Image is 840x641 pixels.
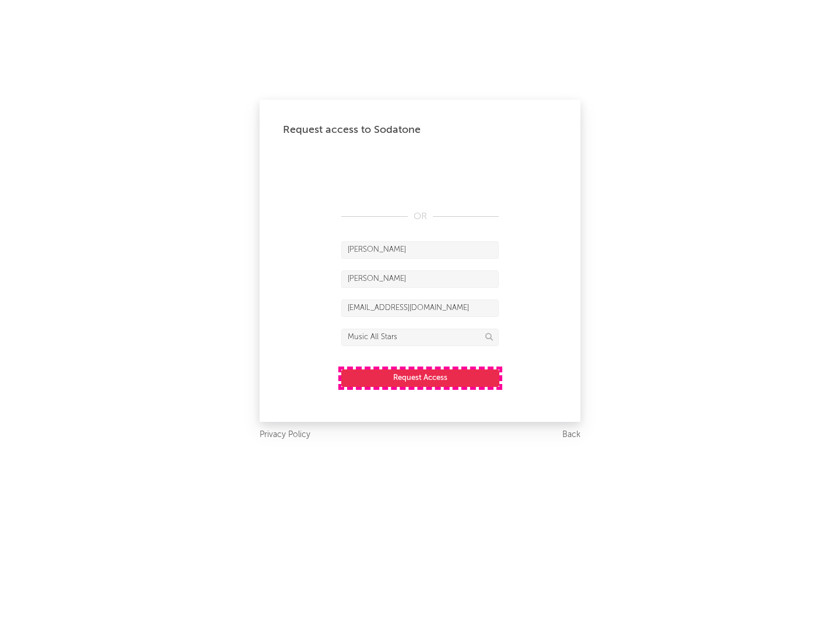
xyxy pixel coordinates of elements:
div: OR [341,210,499,224]
div: Request access to Sodatone [283,123,557,137]
a: Back [562,428,580,442]
input: Division [341,329,499,346]
input: First Name [341,241,499,259]
button: Request Access [341,369,499,387]
a: Privacy Policy [260,428,310,442]
input: Last Name [341,270,499,288]
input: Email [341,300,499,317]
